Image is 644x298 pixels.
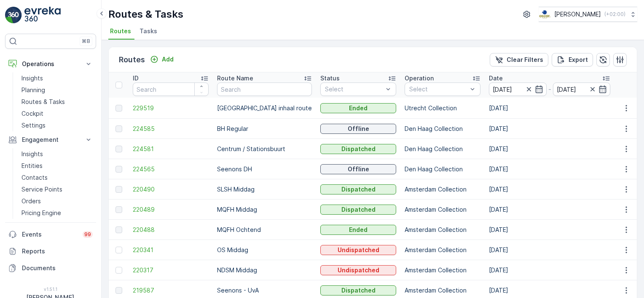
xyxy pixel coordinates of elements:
p: Amsterdam Collection [405,185,480,194]
button: Offline [320,124,396,134]
button: Operations [5,56,96,72]
p: Events [22,230,78,239]
a: 220489 [133,205,209,214]
a: Insights [18,148,96,160]
p: [PERSON_NAME] [554,10,601,19]
img: basis-logo_rgb2x.png [539,10,551,19]
input: dd/mm/yyyy [489,82,547,96]
td: [DATE] [485,240,614,260]
div: Toggle Row Selected [115,226,122,233]
p: Den Haag Collection [405,145,480,153]
input: Search [133,82,209,96]
div: Toggle Row Selected [115,206,122,213]
p: NDSM Middag [217,266,312,274]
p: Contacts [21,173,48,182]
p: Utrecht Collection [405,104,480,112]
p: Select [325,85,383,93]
button: Dispatched [320,184,396,194]
div: Toggle Row Selected [115,166,122,173]
a: 224565 [133,165,209,173]
div: Toggle Row Selected [115,247,122,253]
a: Entities [18,160,96,172]
button: Clear Filters [490,53,548,67]
div: Toggle Row Selected [115,186,122,193]
a: 220488 [133,226,209,234]
p: Settings [21,121,46,130]
span: Routes [110,27,131,35]
a: Events99 [5,226,96,243]
p: Amsterdam Collection [405,226,480,234]
td: [DATE] [485,200,614,220]
p: Insights [21,150,43,158]
p: Dispatched [341,145,376,153]
p: Den Haag Collection [405,125,480,133]
p: Status [320,74,340,82]
input: Search [217,82,312,96]
td: [DATE] [485,98,614,119]
p: Insights [21,74,43,82]
span: Tasks [140,27,157,35]
p: Documents [22,264,93,272]
p: SLSH Middag [217,185,312,194]
img: logo [5,7,22,24]
a: Service Points [18,184,96,195]
a: Reports [5,243,96,260]
a: 224581 [133,145,209,153]
a: 220317 [133,266,209,274]
p: OS Middag [217,246,312,254]
div: Toggle Row Selected [115,105,122,112]
p: Offline [348,165,369,173]
a: Orders [18,195,96,207]
p: Add [162,55,174,64]
p: Undispatched [338,266,379,274]
p: BH Regular [217,125,312,133]
a: 224585 [133,125,209,133]
p: Route Name [217,74,253,82]
p: Select [409,85,467,93]
a: Contacts [18,172,96,184]
p: Routes [119,54,145,66]
p: Amsterdam Collection [405,266,480,274]
p: MQFH Middag [217,205,312,214]
button: Ended [320,225,396,235]
p: Routes & Tasks [108,8,183,21]
p: Amsterdam Collection [405,246,480,254]
a: Pricing Engine [18,207,96,219]
span: 229519 [133,104,209,112]
span: 220341 [133,246,209,254]
p: Service Points [21,185,62,194]
p: Undispatched [338,246,379,254]
button: Add [147,54,177,64]
p: Seenons - UvA [217,286,312,295]
p: ID [133,74,139,82]
p: Amsterdam Collection [405,205,480,214]
span: 220490 [133,185,209,194]
p: Operation [405,74,434,82]
div: Toggle Row Selected [115,146,122,152]
button: Engagement [5,131,96,148]
span: v 1.51.1 [5,287,96,292]
button: Offline [320,164,396,174]
button: Dispatched [320,285,396,295]
p: Reports [22,247,93,255]
p: - [548,84,551,94]
p: ( +02:00 ) [604,11,625,18]
p: Amsterdam Collection [405,286,480,295]
p: Offline [348,125,369,133]
img: logo_light-DOdMpM7g.png [24,7,61,24]
div: Toggle Row Selected [115,125,122,132]
p: Routes & Tasks [21,98,65,106]
div: Toggle Row Selected [115,267,122,274]
button: Dispatched [320,144,396,154]
p: Operations [22,60,79,68]
p: Export [569,56,588,64]
td: [DATE] [485,179,614,200]
p: Seenons DH [217,165,312,173]
td: [DATE] [485,220,614,240]
a: 219587 [133,286,209,295]
button: Ended [320,103,396,113]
